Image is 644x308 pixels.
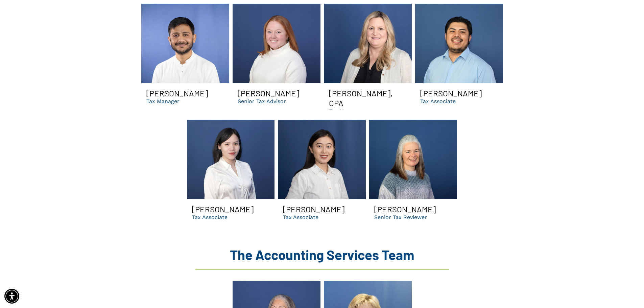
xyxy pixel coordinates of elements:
[146,98,180,104] p: Tax Manager
[278,120,366,199] a: Rachel Yang Dental Tax Associate | managerial dental consultants for DSOs and more in Suwanee GA
[283,214,318,220] p: Tax Associate
[192,204,254,214] h3: [PERSON_NAME]
[374,204,436,214] h3: [PERSON_NAME]
[146,88,208,98] h3: [PERSON_NAME]
[420,88,482,98] h3: [PERSON_NAME]
[324,4,412,83] a: Dental CPA Libby Smiling | Best accountants for DSOs and tax services
[329,88,407,108] h3: [PERSON_NAME], CPA
[369,120,457,199] a: Terri Smiling | senior dental tax reviewer | suwanee ga dso accountants
[329,108,362,114] p: Tax Manager
[141,4,229,83] a: Gopal CPA smiling | Best dental support organization and accounting firm in GA
[230,246,414,263] span: The Accounting Services Team
[420,98,456,104] p: Tax Associate
[4,289,19,304] div: Accessibility Menu
[187,120,275,199] a: Omar dental tax associate in Suwanee GA | find out if you need a dso
[192,214,228,220] p: Tax Associate
[238,98,286,104] p: Senior Tax Advisor
[374,214,427,220] p: Senior Tax Reviewer
[283,204,344,214] h3: [PERSON_NAME]
[238,88,299,98] h3: [PERSON_NAME]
